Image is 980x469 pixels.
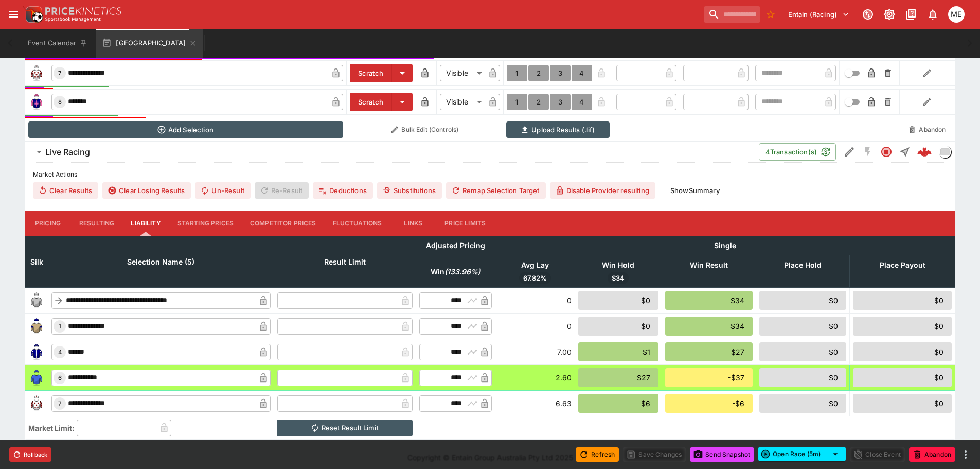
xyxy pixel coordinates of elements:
[28,65,45,81] img: runner 7
[665,342,753,361] div: $27
[939,146,951,158] img: liveracing
[853,291,952,310] div: $0
[45,7,121,15] img: PriceKinetics
[758,447,846,461] div: split button
[28,292,45,309] img: blank-silk.png
[507,94,527,110] button: 1
[313,182,373,199] button: Deductions
[608,273,629,284] span: $34
[96,29,203,58] button: [GEOGRAPHIC_DATA]
[28,370,45,386] img: runner 6
[853,394,952,413] div: $0
[762,6,779,23] button: No Bookmarks
[914,142,935,162] a: 09665df0-fea8-4d84-ad3e-dbe49ab1e1e5
[758,447,825,461] button: Open Race (5m)
[853,342,952,361] div: $0
[28,395,45,412] img: runner 7
[33,182,98,199] button: Clear Results
[519,273,551,284] span: 67.82%
[877,143,896,161] button: Closed
[939,146,951,158] div: liveracing
[45,17,101,22] img: Sportsbook Management
[572,94,592,110] button: 4
[759,291,846,310] div: $0
[350,64,392,82] button: Scratch
[528,94,549,110] button: 2
[45,147,90,158] h6: Live Racing
[498,398,572,409] div: 6.63
[665,368,753,387] div: -$37
[25,236,48,287] th: Silk
[56,400,63,407] span: 7
[25,142,759,162] button: Live Racing
[948,6,965,23] div: Matt Easter
[510,259,560,271] span: Avg Lay
[917,145,932,159] img: logo-cerberus--red.svg
[550,94,571,110] button: 3
[896,143,914,161] button: Straight
[902,5,920,24] button: Documentation
[56,98,64,106] span: 8
[759,143,836,161] button: 4Transaction(s)
[550,65,571,81] button: 3
[690,447,754,462] button: Send Snapshot
[578,368,658,387] div: $27
[909,448,955,459] span: Mark an event as closed and abandoned.
[853,368,952,387] div: $0
[704,6,760,23] input: search
[71,211,122,236] button: Resulting
[665,394,753,413] div: -$6
[664,182,726,199] button: ShowSummary
[444,266,480,278] em: ( 133.96 %)
[759,317,846,336] div: $0
[498,372,572,383] div: 2.60
[242,211,325,236] button: Competitor Prices
[390,211,436,236] button: Links
[859,5,877,24] button: Connected to PK
[578,291,658,310] div: $0
[840,143,859,161] button: Edit Detail
[9,447,51,462] button: Rollback
[325,211,390,236] button: Fluctuations
[853,317,952,336] div: $0
[25,211,71,236] button: Pricing
[507,65,527,81] button: 1
[498,295,572,306] div: 0
[23,4,43,25] img: PriceKinetics Logo
[572,65,592,81] button: 4
[868,259,937,271] span: Place Payout
[825,447,846,461] button: select merge strategy
[859,143,877,161] button: SGM Disabled
[277,420,413,436] button: Reset Result Limit
[446,182,546,199] button: Remap Selection Target
[880,146,893,158] svg: Closed
[759,368,846,387] div: $0
[576,447,619,462] button: Refresh
[349,121,500,138] button: Bulk Edit (Controls)
[665,317,753,336] div: $34
[498,346,572,357] div: 7.00
[22,29,94,58] button: Event Calendar
[350,93,392,111] button: Scratch
[591,259,646,271] span: Win Hold
[56,349,64,356] span: 4
[945,3,968,26] button: Matt Easter
[436,211,494,236] button: Price Limits
[274,236,416,287] th: Result Limit
[57,323,63,330] span: 1
[56,374,64,381] span: 6
[880,5,899,24] button: Toggle light/dark mode
[917,145,932,159] div: 09665df0-fea8-4d84-ad3e-dbe49ab1e1e5
[679,259,739,271] span: Win Result
[416,236,495,255] th: Adjusted Pricing
[122,211,169,236] button: Liability
[28,318,45,335] img: runner 1
[528,65,549,81] button: 2
[959,448,972,461] button: more
[377,182,442,199] button: Substitutions
[578,317,658,336] div: $0
[28,344,45,360] img: runner 4
[440,94,486,110] div: Visible
[578,394,658,413] div: $6
[506,121,610,138] button: Upload Results (.lif)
